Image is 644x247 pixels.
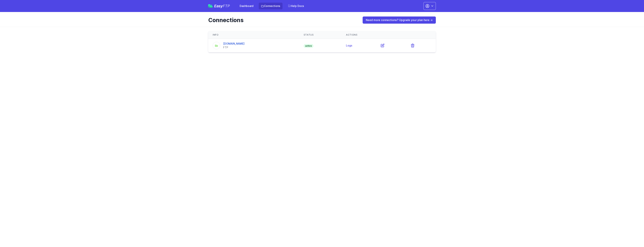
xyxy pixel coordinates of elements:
[208,4,230,8] a: EasyFTP
[223,46,244,49] div: FTP
[304,44,313,48] span: active
[208,31,299,39] th: Info
[259,3,282,9] a: Connections
[223,4,230,8] span: FTP
[285,3,306,9] a: Help Docs
[363,16,436,24] a: Need more connections? Upgrade your plan here →
[237,3,256,9] a: Dashboard
[208,4,213,8] img: easyftp_logo.png
[341,31,436,39] th: Actions
[346,44,352,47] a: Logs
[214,4,230,8] span: Easy
[299,31,341,39] th: Status
[223,42,244,45] a: [DOMAIN_NAME]
[208,17,357,23] h1: Connections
